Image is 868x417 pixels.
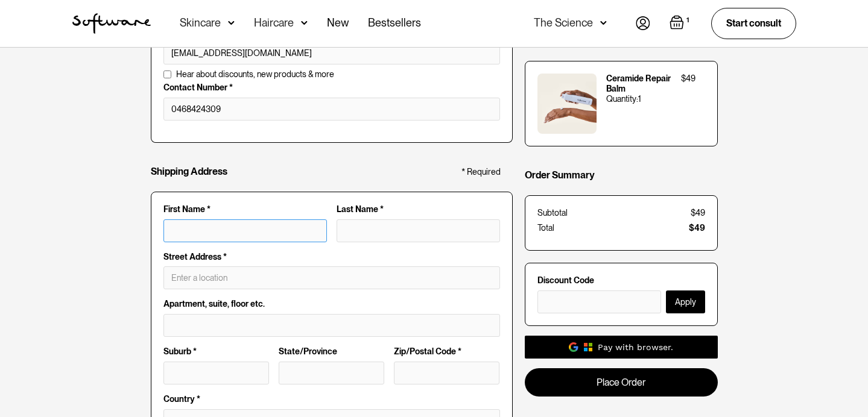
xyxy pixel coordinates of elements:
[684,15,692,26] div: 1
[176,69,334,80] span: Hear about discounts, new products & more
[163,204,327,215] label: First Name *
[606,74,671,94] div: Ceramide Repair Balm
[301,17,308,29] img: arrow down
[163,394,500,404] label: Country *
[180,17,221,29] div: Skincare
[606,94,638,104] div: Quantity:
[670,15,692,32] a: Open cart containing 1 items
[600,17,607,29] img: arrow down
[525,169,595,181] h4: Order Summary
[228,17,235,29] img: arrow down
[525,336,718,359] a: Pay with browser.
[461,167,501,177] div: * Required
[598,341,673,353] div: Pay with browser.
[151,166,227,177] h4: Shipping Address
[254,17,294,29] div: Haircare
[537,275,705,286] label: Discount Code
[537,223,554,233] div: Total
[163,83,500,93] label: Contact Number *
[711,8,796,39] a: Start consult
[163,346,269,357] label: Suburb *
[163,252,500,262] label: Street Address *
[72,13,151,34] img: Software Logo
[394,346,499,357] label: Zip/Postal Code *
[163,299,500,309] label: Apartment, suite, floor etc.
[681,74,695,84] div: $49
[279,346,384,357] label: State/Province
[689,223,705,233] div: $49
[525,368,718,397] a: Place Order
[537,208,568,218] div: Subtotal
[337,204,500,215] label: Last Name *
[163,266,500,289] input: Enter a location
[534,17,593,29] div: The Science
[691,208,705,218] div: $49
[638,94,641,104] div: 1
[163,71,171,78] input: Hear about discounts, new products & more
[666,290,705,313] button: Apply Discount
[72,13,151,34] a: home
